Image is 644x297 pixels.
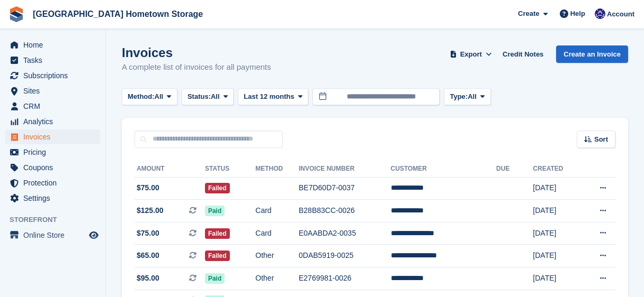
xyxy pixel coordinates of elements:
[122,45,271,60] h1: Invoices
[5,145,100,160] a: menu
[137,273,159,284] span: $95.00
[255,200,299,222] td: Card
[87,229,100,242] a: Preview store
[5,129,100,144] a: menu
[5,38,100,52] a: menu
[5,83,100,98] a: menu
[5,191,100,206] a: menu
[444,88,490,106] button: Type: All
[5,99,100,114] a: menu
[5,175,100,190] a: menu
[299,177,391,200] td: BE7D60D7-0037
[533,161,580,178] th: Created
[299,245,391,267] td: 0DAB5919-0025
[205,206,225,216] span: Paid
[23,160,87,175] span: Coupons
[135,161,205,178] th: Amount
[570,8,585,19] span: Help
[255,267,299,290] td: Other
[205,183,230,193] span: Failed
[23,228,87,243] span: Online Store
[518,8,539,19] span: Create
[595,8,605,19] img: Amy Liposky-Vincent
[594,134,608,145] span: Sort
[23,114,87,129] span: Analytics
[137,228,159,239] span: $75.00
[23,68,87,83] span: Subscriptions
[23,175,87,190] span: Protection
[299,222,391,245] td: E0AABDA2-0035
[255,245,299,267] td: Other
[211,91,220,102] span: All
[155,91,164,102] span: All
[299,267,391,290] td: E2769981-0026
[450,91,468,102] span: Type:
[533,200,580,222] td: [DATE]
[533,245,580,267] td: [DATE]
[5,68,100,83] a: menu
[23,99,87,114] span: CRM
[205,273,225,284] span: Paid
[299,161,391,178] th: Invoice Number
[238,88,308,106] button: Last 12 months
[187,91,211,102] span: Status:
[533,267,580,290] td: [DATE]
[533,177,580,200] td: [DATE]
[122,88,177,106] button: Method: All
[23,129,87,144] span: Invoices
[205,228,230,239] span: Failed
[5,53,100,68] a: menu
[496,161,533,178] th: Due
[137,205,164,216] span: $125.00
[8,6,24,22] img: stora-icon-8386f47178a22dfd0bd8f6a31ec36ba5ce8667c1dd55bd0f319d3a0aa187defe.svg
[23,53,87,68] span: Tasks
[255,222,299,245] td: Card
[299,200,391,222] td: B28B83CC-0026
[205,161,255,178] th: Status
[137,250,159,261] span: $65.00
[23,145,87,160] span: Pricing
[255,161,299,178] th: Method
[5,114,100,129] a: menu
[244,91,294,102] span: Last 12 months
[10,215,105,225] span: Storefront
[468,91,477,102] span: All
[23,83,87,98] span: Sites
[460,49,482,60] span: Export
[29,5,207,23] a: [GEOGRAPHIC_DATA] Hometown Storage
[533,222,580,245] td: [DATE]
[205,250,230,261] span: Failed
[182,88,234,106] button: Status: All
[5,160,100,175] a: menu
[5,228,100,243] a: menu
[607,9,634,20] span: Account
[137,182,159,193] span: $75.00
[128,91,155,102] span: Method:
[391,161,497,178] th: Customer
[23,191,87,206] span: Settings
[23,38,87,52] span: Home
[498,45,548,63] a: Credit Notes
[122,61,271,73] p: A complete list of invoices for all payments
[448,45,494,63] button: Export
[556,45,628,63] a: Create an Invoice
